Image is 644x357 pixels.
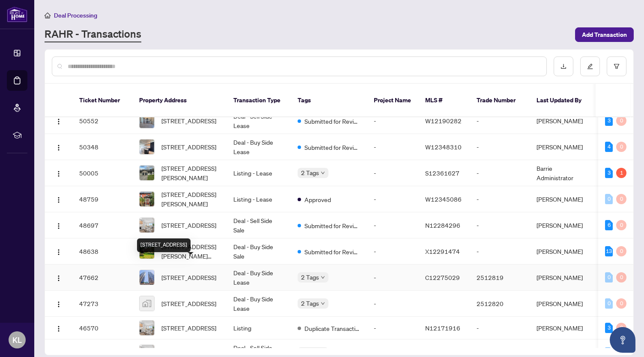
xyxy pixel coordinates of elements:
[321,171,325,175] span: down
[616,246,626,256] div: 0
[367,84,418,117] th: Project Name
[367,317,418,339] td: -
[616,298,626,309] div: 0
[605,298,613,309] div: 0
[425,221,460,229] span: N12284296
[140,218,154,232] img: thumbnail-img
[72,160,132,186] td: 50005
[72,238,132,265] td: 48638
[161,323,216,333] span: [STREET_ADDRESS]
[161,348,216,357] span: [STREET_ADDRESS]
[52,140,66,154] button: Logo
[530,84,594,117] th: Last Updated By
[554,57,573,76] button: download
[605,116,613,126] div: 3
[367,212,418,238] td: -
[425,195,462,203] span: W12345086
[72,212,132,238] td: 48697
[610,327,635,353] button: Open asap
[52,321,66,335] button: Logo
[367,134,418,160] td: -
[227,291,291,317] td: Deal - Buy Side Lease
[55,196,62,203] img: Logo
[530,317,594,339] td: [PERSON_NAME]
[470,265,530,291] td: 2512819
[304,324,360,333] span: Duplicate Transaction
[580,57,600,76] button: edit
[140,113,154,128] img: thumbnail-img
[161,242,220,261] span: [STREET_ADDRESS][PERSON_NAME][PERSON_NAME]
[291,84,367,117] th: Tags
[52,244,66,258] button: Logo
[470,291,530,317] td: 2512820
[140,296,154,311] img: thumbnail-img
[72,108,132,134] td: 50552
[52,166,66,180] button: Logo
[367,265,418,291] td: -
[425,117,462,125] span: W12190282
[530,186,594,212] td: [PERSON_NAME]
[470,317,530,339] td: -
[367,186,418,212] td: -
[605,323,613,333] div: 3
[605,220,613,230] div: 6
[530,212,594,238] td: [PERSON_NAME]
[614,63,620,69] span: filter
[227,134,291,160] td: Deal - Buy Side Lease
[161,164,220,182] span: [STREET_ADDRESS][PERSON_NAME]
[52,114,66,128] button: Logo
[561,63,566,69] span: download
[616,168,626,178] div: 1
[227,265,291,291] td: Deal - Buy Side Lease
[321,275,325,280] span: down
[607,57,626,76] button: filter
[301,168,319,178] span: 2 Tags
[605,142,613,152] div: 4
[161,142,216,152] span: [STREET_ADDRESS]
[304,195,331,204] span: Approved
[616,116,626,126] div: 0
[45,12,51,18] span: home
[367,238,418,265] td: -
[470,160,530,186] td: -
[425,143,462,151] span: W12348310
[301,298,319,308] span: 2 Tags
[301,347,319,357] span: 3 Tags
[54,12,97,19] span: Deal Processing
[605,246,613,256] div: 13
[55,249,62,256] img: Logo
[55,325,62,332] img: Logo
[605,194,613,204] div: 0
[161,116,216,125] span: [STREET_ADDRESS]
[55,301,62,308] img: Logo
[72,317,132,339] td: 46570
[52,271,66,284] button: Logo
[367,108,418,134] td: -
[301,272,319,282] span: 2 Tags
[72,265,132,291] td: 47662
[616,323,626,333] div: 0
[470,186,530,212] td: -
[72,134,132,160] td: 50348
[12,334,22,346] span: KL
[304,143,360,152] span: Submitted for Review
[530,291,594,317] td: [PERSON_NAME]
[470,212,530,238] td: -
[161,299,216,308] span: [STREET_ADDRESS]
[55,118,62,125] img: Logo
[425,274,460,281] span: C12275029
[227,212,291,238] td: Deal - Sell Side Sale
[304,247,360,256] span: Submitted for Review
[470,84,530,117] th: Trade Number
[227,84,291,117] th: Transaction Type
[140,140,154,154] img: thumbnail-img
[530,108,594,134] td: [PERSON_NAME]
[140,270,154,285] img: thumbnail-img
[140,166,154,180] img: thumbnail-img
[72,291,132,317] td: 47273
[367,160,418,186] td: -
[425,169,459,177] span: S12361627
[72,186,132,212] td: 48759
[72,84,132,117] th: Ticket Number
[161,273,216,282] span: [STREET_ADDRESS]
